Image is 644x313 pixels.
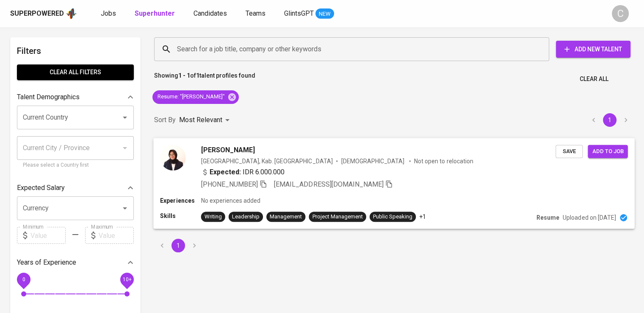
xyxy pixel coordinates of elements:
[315,10,334,18] span: NEW
[341,156,406,165] span: [DEMOGRAPHIC_DATA]
[10,7,77,20] a: Superpoweredapp logo
[135,9,175,17] b: Superhunter
[17,179,134,196] div: Expected Salary
[119,112,131,123] button: Open
[160,212,201,220] p: Skills
[274,180,384,188] span: [EMAIL_ADDRESS][DOMAIN_NAME]
[580,74,608,84] span: Clear All
[101,8,118,19] a: Jobs
[312,212,362,221] div: Project Management
[17,64,134,80] button: Clear All filters
[22,277,25,282] span: 0
[205,212,222,221] div: Writing
[193,8,229,19] a: Candidates
[122,277,131,282] span: 10+
[201,145,255,155] span: [PERSON_NAME]
[560,146,578,156] span: Save
[536,213,559,222] p: Resume
[563,213,616,222] p: Uploaded on [DATE]
[17,92,80,102] p: Talent Demographics
[576,71,612,87] button: Clear All
[246,9,265,17] span: Teams
[201,156,333,165] div: [GEOGRAPHIC_DATA], Kab. [GEOGRAPHIC_DATA]
[23,161,128,170] p: Please select a Country first
[17,89,134,106] div: Talent Demographics
[154,138,634,229] a: [PERSON_NAME][GEOGRAPHIC_DATA], Kab. [GEOGRAPHIC_DATA][DEMOGRAPHIC_DATA] Not open to relocationEx...
[154,115,176,125] p: Sort By
[193,9,227,17] span: Candidates
[563,44,624,55] span: Add New Talent
[135,8,177,19] a: Superhunter
[270,212,302,221] div: Management
[178,72,190,79] b: 1 - 1
[171,239,185,252] button: page 1
[17,44,134,58] h6: Filters
[30,227,66,244] input: Value
[196,72,199,79] b: 1
[201,167,285,177] div: IDR 6.000.000
[201,180,258,188] span: [PHONE_NUMBER]
[373,212,412,221] div: Public Speaking
[284,8,334,19] a: GlintsGPT NEW
[210,167,241,177] b: Expected:
[152,90,239,104] div: Resume: "[PERSON_NAME]"
[99,227,134,244] input: Value
[588,145,627,158] button: Add to job
[556,41,630,58] button: Add New Talent
[101,9,116,17] span: Jobs
[152,93,230,101] span: Resume : "[PERSON_NAME]"
[17,183,65,193] p: Expected Salary
[179,112,232,128] div: Most Relevant
[201,196,260,205] p: No experiences added
[246,8,267,19] a: Teams
[119,202,131,214] button: Open
[154,239,202,252] nav: pagination navigation
[17,254,134,271] div: Years of Experience
[154,71,255,87] p: Showing of talent profiles found
[603,113,616,127] button: page 1
[592,146,623,156] span: Add to job
[24,67,127,78] span: Clear All filters
[419,212,426,221] p: +1
[160,196,201,205] p: Experiences
[17,257,76,268] p: Years of Experience
[612,5,629,22] div: C
[232,212,260,221] div: Leadership
[66,7,77,20] img: app logo
[586,113,634,127] nav: pagination navigation
[414,156,473,165] p: Not open to relocation
[10,9,64,19] div: Superpowered
[160,145,185,170] img: 2e7959b85f9a4620963a2c1adbb1c5dd.jpg
[284,9,314,17] span: GlintsGPT
[179,115,222,125] p: Most Relevant
[556,145,583,158] button: Save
